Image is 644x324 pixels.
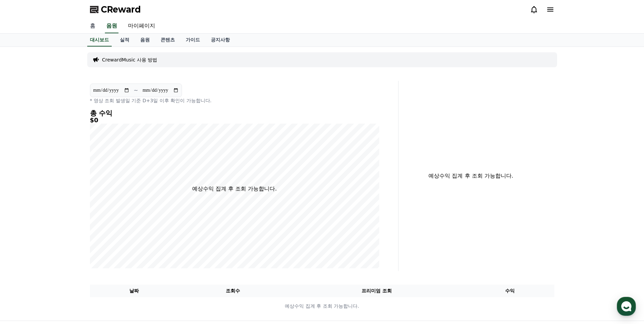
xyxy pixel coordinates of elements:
[123,19,161,33] a: 마이페이지
[105,19,118,33] a: 음원
[101,4,141,15] span: CReward
[180,34,205,47] a: 가이드
[134,86,138,94] p: ~
[85,19,101,33] a: 홈
[192,185,277,193] p: 예상수익 집계 후 조회 가능합니다.
[87,34,112,47] a: 대시보드
[90,109,379,117] h4: 총 수익
[90,97,379,104] p: * 영상 조회 발생일 기준 D+3일 이후 확인이 가능합니다.
[62,226,70,231] span: 대화
[404,172,538,180] p: 예상수익 집계 후 조회 가능합니다.
[90,303,554,310] p: 예상수익 집계 후 조회 가능합니다.
[135,34,155,47] a: 음원
[102,56,158,63] a: CrewardMusic 사용 방법
[90,4,141,15] a: CReward
[155,34,180,47] a: 콘텐츠
[2,215,45,232] a: 홈
[105,226,113,231] span: 설정
[90,285,179,297] th: 날짜
[88,215,130,232] a: 설정
[466,285,554,297] th: 수익
[90,117,379,124] h5: $0
[205,34,235,47] a: 공지사항
[288,285,466,297] th: 프리미엄 조회
[45,215,88,232] a: 대화
[114,34,135,47] a: 실적
[178,285,287,297] th: 조회수
[21,226,25,231] span: 홈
